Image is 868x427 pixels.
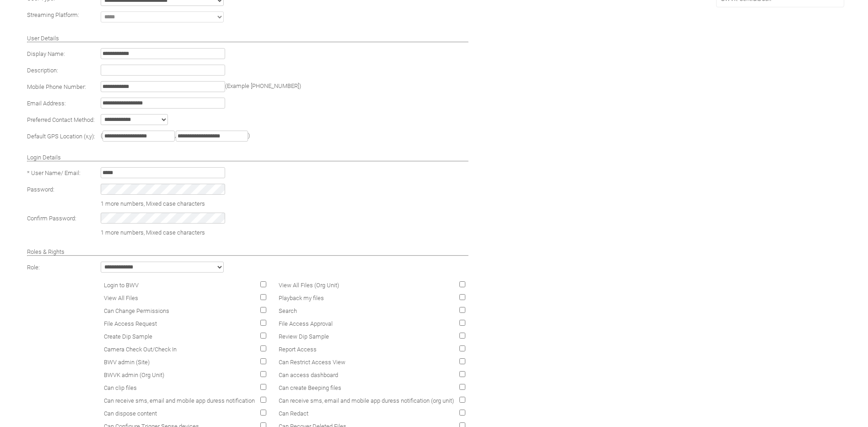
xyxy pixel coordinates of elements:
[279,320,333,327] span: File Access Approval
[27,100,66,107] span: Email Address:
[25,259,97,275] td: Role:
[279,359,345,366] span: Can Restrict Access View
[104,346,177,353] span: Camera Check Out/Check In
[104,384,137,391] span: Can clip files
[27,215,76,222] span: Confirm Password:
[104,320,157,327] span: File Access Request
[27,50,65,57] span: Display Name:
[27,83,86,90] span: Mobile Phone Number:
[104,307,169,314] span: Can Change Permissions
[104,359,150,366] span: BWV admin (Site)
[279,333,329,340] span: Review Dip Sample
[279,397,454,404] span: Can receive sms, email and mobile app duress notification (org unit)
[27,116,95,123] span: Preferred Contact Method:
[279,295,324,301] span: Playback my files
[27,248,469,255] h4: Roles & Rights
[27,154,469,161] h4: Login Details
[27,11,79,18] span: Streaming Platform:
[279,346,317,353] span: Report Access
[27,133,95,140] span: Default GPS Location (x,y):
[101,200,205,207] span: 1 more numbers, Mixed case characters
[279,282,339,289] span: View All Files (Org Unit)
[279,384,341,391] span: Can create Beeping files
[279,410,308,417] span: Can Redact
[27,186,54,193] span: Password:
[104,295,138,301] span: View All Files
[279,307,297,314] span: Search
[101,229,205,236] span: 1 more numbers, Mixed case characters
[27,170,81,176] span: * User Name/ Email:
[27,67,58,74] span: Description:
[225,82,301,89] span: (Example [PHONE_NUMBER])
[104,410,157,417] span: Can dispose content
[27,35,469,42] h4: User Details
[104,282,139,289] span: Login to BWV
[104,397,255,404] span: Can receive sms, email and mobile app duress notification
[104,372,164,378] span: BWVK admin (Org Unit)
[279,372,338,378] span: Can access dashboard
[98,128,471,144] td: ( , )
[104,333,152,340] span: Create Dip Sample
